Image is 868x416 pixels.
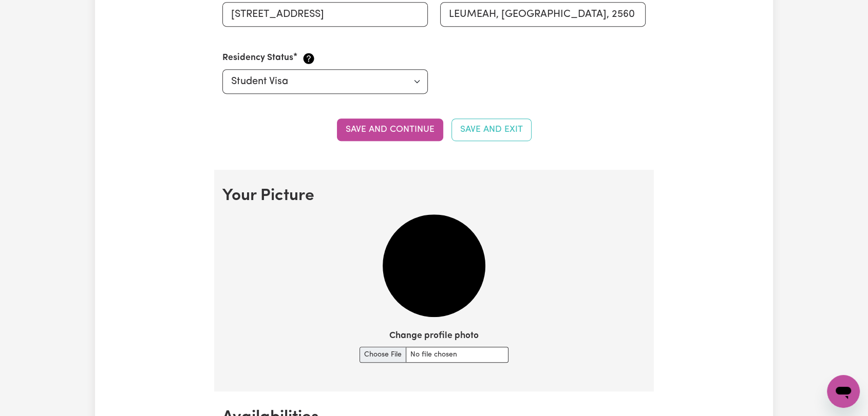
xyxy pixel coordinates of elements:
[222,51,293,65] label: Residency Status
[451,118,532,141] button: Save and Exit
[440,2,646,27] input: e.g. North Bondi, New South Wales
[827,375,860,408] iframe: Button to launch messaging window
[337,118,443,141] button: Save and continue
[383,214,485,317] img: Your current profile image
[222,186,646,206] h2: Your Picture
[389,329,479,343] label: Change profile photo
